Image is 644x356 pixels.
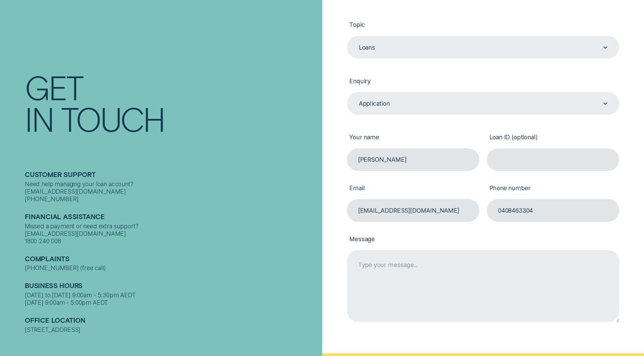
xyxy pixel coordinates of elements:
[25,103,53,135] div: In
[25,326,318,334] div: [STREET_ADDRESS]
[25,71,318,134] h1: Get In Touch
[25,255,318,265] h2: Complaints
[25,213,318,222] h2: Financial assistance
[25,71,83,103] div: Get
[359,44,375,51] div: Loans
[25,180,318,203] div: Need help managing your loan account? [EMAIL_ADDRESS][DOMAIN_NAME] [PHONE_NUMBER]
[25,222,318,245] div: Missed a payment or need extra support? [EMAIL_ADDRESS][DOMAIN_NAME] 1800 240 008
[347,128,479,148] label: Your name
[359,100,390,107] div: Application
[25,282,318,291] h2: Business Hours
[487,178,619,199] label: Phone number
[347,71,619,92] label: Enquiry
[25,291,318,306] div: [DATE] to [DATE] 9:00am - 5:30pm AEDT [DATE] 9:00am - 5:00pm AEDT
[347,15,619,36] label: Topic
[25,171,318,180] h2: Customer support
[61,103,164,135] div: Touch
[25,316,318,326] h2: Office Location
[347,178,479,199] label: Email
[347,229,619,250] label: Message
[25,264,318,272] div: [PHONE_NUMBER] (free call)
[487,128,619,148] label: Loan ID (optional)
